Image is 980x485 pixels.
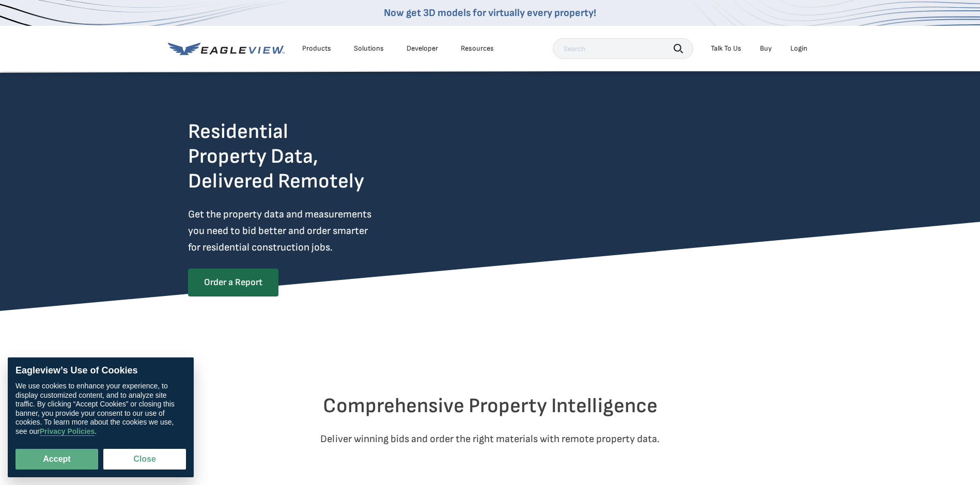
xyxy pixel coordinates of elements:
[384,7,596,19] a: Now get 3D models for virtually every property!
[188,394,792,418] h2: Comprehensive Property Intelligence
[40,427,95,436] a: Privacy Policies
[407,44,438,53] a: Developer
[790,44,807,53] div: Login
[188,119,364,194] h2: Residential Property Data, Delivered Remotely
[188,269,278,296] a: Order a Report
[103,449,186,470] button: Close
[461,44,494,53] div: Resources
[15,365,186,377] div: Eagleview’s Use of Cookies
[188,431,792,447] p: Deliver winning bids and order the right materials with remote property data.
[553,38,693,59] input: Search
[188,206,414,256] p: Get the property data and measurements you need to bid better and order smarter for residential c...
[711,44,741,53] div: Talk To Us
[760,44,772,53] a: Buy
[15,382,186,436] div: We use cookies to enhance your experience, to display customized content, and to analyze site tra...
[15,449,98,470] button: Accept
[354,44,384,53] div: Solutions
[302,44,331,53] div: Products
